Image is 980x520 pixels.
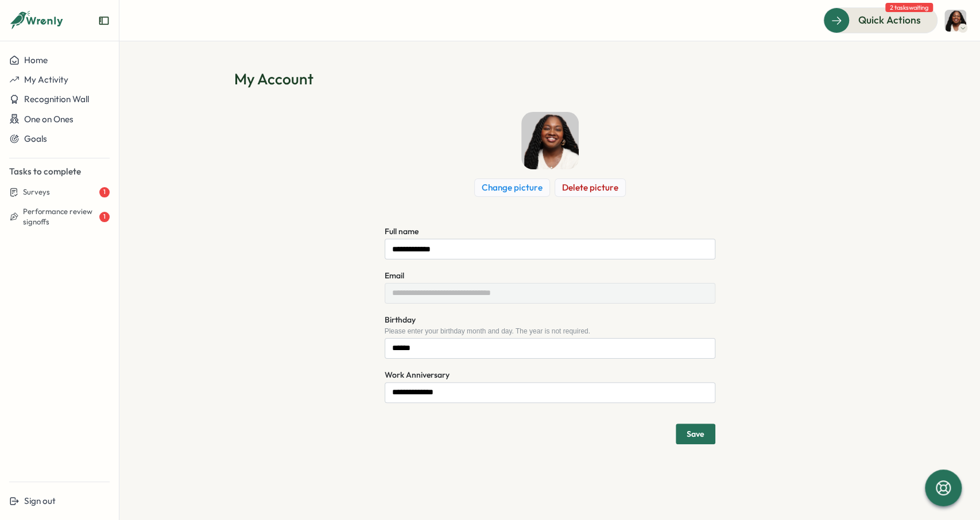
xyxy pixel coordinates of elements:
[885,3,933,12] span: 2 tasks waiting
[555,178,626,197] button: Delete picture
[687,430,704,438] span: Save
[385,270,404,282] label: Email
[24,55,48,65] span: Home
[521,112,579,169] img: Laissa Duclos
[99,212,110,222] div: 1
[385,327,715,335] div: Please enter your birthday month and day. The year is not required.
[944,10,966,32] img: Laissa Duclos
[24,114,73,125] span: One on Ones
[24,495,56,506] span: Sign out
[9,165,110,178] p: Tasks to complete
[858,13,921,28] span: Quick Actions
[385,314,416,327] label: Birthday
[24,133,47,144] span: Goals
[474,178,550,197] button: Change picture
[24,74,68,85] span: My Activity
[99,187,110,197] div: 1
[676,424,715,444] button: Save
[23,187,50,197] span: Surveys
[98,15,110,26] button: Expand sidebar
[385,369,450,382] label: Work Anniversary
[823,7,938,33] button: Quick Actions
[385,226,419,238] label: Full name
[24,94,89,104] span: Recognition Wall
[23,207,97,227] span: Performance review signoffs
[234,69,866,89] h1: My Account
